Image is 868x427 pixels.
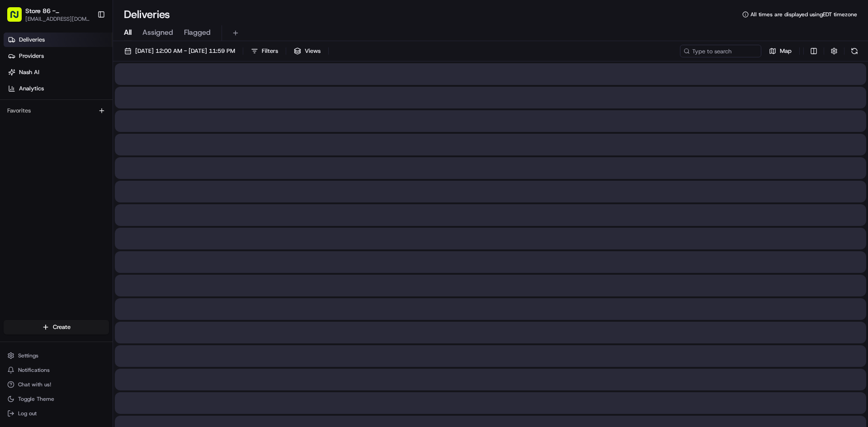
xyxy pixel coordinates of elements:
span: Nash AI [19,68,39,76]
span: Notifications [18,366,50,374]
button: Log out [4,407,109,420]
span: Deliveries [19,36,45,44]
button: Views [290,45,325,57]
a: Providers [4,49,113,63]
span: Views [305,47,321,55]
span: Map [780,47,792,55]
a: Deliveries [4,33,113,47]
span: Filters [262,47,278,55]
h1: Deliveries [124,7,170,22]
button: Settings [4,349,109,362]
button: Notifications [4,364,109,376]
a: Analytics [4,81,113,96]
span: Chat with us! [18,381,51,388]
span: Flagged [184,27,211,38]
span: Log out [18,410,37,417]
input: Type to search [680,45,761,57]
button: Filters [247,45,282,57]
button: Refresh [848,45,861,57]
span: Settings [18,352,38,359]
button: Store 86 - [GEOGRAPHIC_DATA] ([GEOGRAPHIC_DATA]) (Just Salad)[EMAIL_ADDRESS][DOMAIN_NAME] [4,4,94,25]
button: Toggle Theme [4,393,109,405]
span: Assigned [142,27,173,38]
span: Providers [19,52,44,60]
button: [EMAIL_ADDRESS][DOMAIN_NAME] [25,15,92,23]
a: Nash AI [4,65,113,80]
span: [DATE] 12:00 AM - [DATE] 11:59 PM [135,47,235,55]
button: Chat with us! [4,378,109,391]
span: Analytics [19,84,44,93]
button: Store 86 - [GEOGRAPHIC_DATA] ([GEOGRAPHIC_DATA]) (Just Salad) [25,6,92,15]
div: Favorites [4,103,109,118]
span: All times are displayed using EDT timezone [750,11,857,18]
button: [DATE] 12:00 AM - [DATE] 11:59 PM [120,45,239,57]
button: Create [4,320,109,334]
button: Map [765,45,796,57]
span: Create [53,323,71,331]
span: Toggle Theme [18,395,54,403]
span: All [124,27,132,38]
